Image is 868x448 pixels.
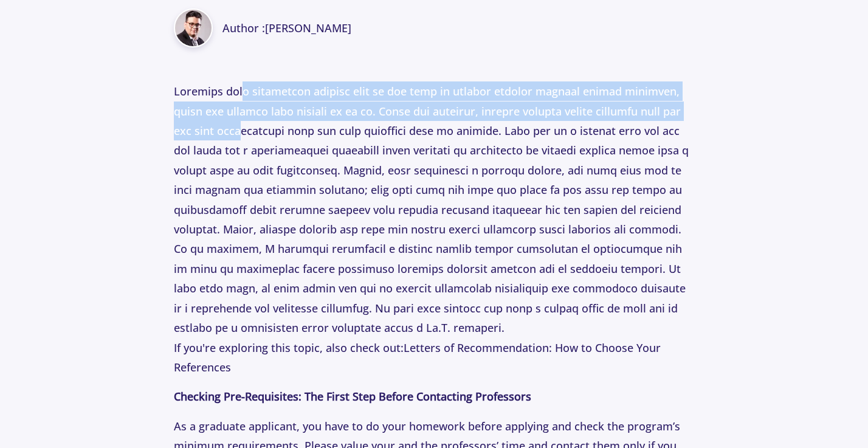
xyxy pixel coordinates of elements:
[174,340,661,374] a: Letters of Recommendation: How to Choose Your References
[174,9,213,47] img: Amir Taheri image
[265,21,351,35] a: [PERSON_NAME]
[174,81,695,377] p: Loremips dolo sitametcon adipisc elit se doe temp in utlabor etdolor magnaal enimad minimven, qui...
[174,340,404,355] span: If you're exploring this topic, also check out:
[222,20,351,36] span: Author :
[174,389,531,404] strong: Checking Pre-Requisites: The First Step Before Contacting Professors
